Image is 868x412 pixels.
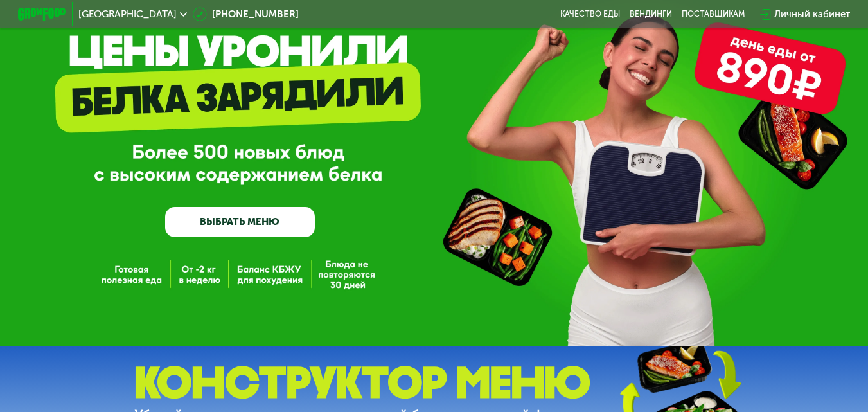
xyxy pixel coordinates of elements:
div: поставщикам [682,10,745,19]
a: ВЫБРАТЬ МЕНЮ [165,207,315,237]
a: [PHONE_NUMBER] [193,7,299,22]
div: Личный кабинет [774,7,850,22]
span: [GEOGRAPHIC_DATA] [78,10,177,19]
a: Качество еды [560,10,620,19]
a: Вендинги [630,10,672,19]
